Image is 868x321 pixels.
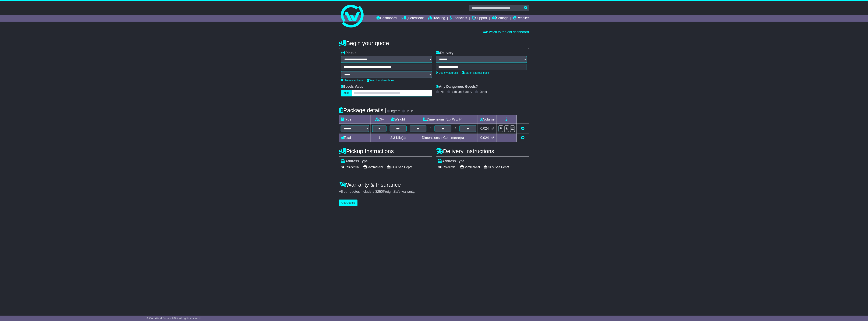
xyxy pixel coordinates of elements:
span: Commercial [460,164,480,170]
a: Add new item [521,136,524,140]
td: Dimensions in Centimetre(s) [408,134,478,142]
td: Type [339,115,371,124]
a: Use my address [436,71,458,74]
a: Search address book [462,71,489,74]
label: lb/in [407,109,413,113]
label: Address Type [341,159,368,163]
label: No [441,90,444,94]
a: Remove this item [521,127,524,130]
h4: Package details | [339,107,386,113]
a: Support [472,15,487,22]
label: Delivery [436,51,453,55]
span: Commercial [363,164,383,170]
span: © One World Courier 2025. All rights reserved. [146,317,201,320]
a: Dashboard [376,15,397,22]
div: All our quotes include a $ FreightSafe warranty. [339,190,529,194]
h4: Delivery Instructions [436,148,529,154]
span: m [490,127,494,130]
td: Total [339,134,371,142]
span: 250 [377,190,383,193]
label: Any Dangerous Goods? [436,85,478,89]
a: Switch to the old dashboard [484,30,529,34]
label: Lithium Battery [452,90,472,94]
td: x [428,124,433,134]
label: Goods Value [341,85,364,89]
a: Financials [450,15,467,22]
label: kg/cm [391,109,400,113]
h4: Begin your quote [339,40,529,46]
td: Dimensions (L x W x H) [408,115,478,124]
h4: Warranty & Insurance [339,182,529,188]
span: Residential [438,164,456,170]
label: Address Type [438,159,465,163]
span: Air & Sea Depot [387,164,412,170]
span: Air & Sea Depot [484,164,509,170]
td: Volume [478,115,497,124]
h4: Pickup Instructions [339,148,432,154]
td: Qty [371,115,388,124]
a: Settings [492,15,508,22]
a: Use my address [341,79,363,82]
a: Quote/Book [401,15,424,22]
span: 2.3 [390,136,395,140]
span: 0.024 [480,127,489,130]
td: 1 [371,134,388,142]
a: Reseller [513,15,529,22]
td: x [453,124,458,134]
td: Weight [388,115,408,124]
sup: 3 [493,126,494,129]
sup: 3 [493,135,494,138]
label: Other [480,90,487,94]
a: Search address book [367,79,394,82]
td: Kilo(s) [388,134,408,142]
a: Tracking [429,15,445,22]
span: Residential [341,164,359,170]
label: AUD [341,90,352,96]
button: Get Quotes [339,200,358,206]
span: m [490,136,494,140]
label: Pickup [341,51,357,55]
span: 0.024 [480,136,489,140]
